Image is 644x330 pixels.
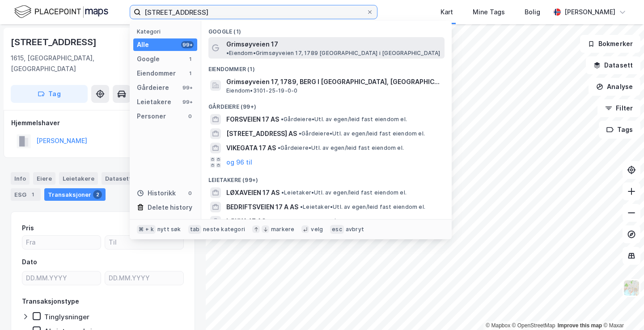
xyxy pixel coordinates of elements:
[300,203,425,211] span: Leietaker • Utl. av egen/leid fast eiendom el.
[589,78,640,96] button: Analyse
[44,188,106,201] div: Transaksjoner
[186,70,194,77] div: 1
[28,190,37,199] div: 1
[22,271,101,285] input: DD.MM.YYYY
[93,190,102,199] div: 2
[226,50,229,56] span: •
[623,279,640,296] img: Z
[226,216,266,227] span: LØKKA 17 AS
[137,225,156,234] div: ⌘ + k
[281,116,407,123] span: Gårdeiere • Utl. av egen/leid fast eiendom el.
[311,226,323,233] div: velg
[201,169,452,186] div: Leietakere (99+)
[44,313,89,321] div: Tinglysninger
[11,85,88,103] button: Tag
[226,87,297,94] span: Eiendom • 3101-25-19-0-0
[181,98,194,106] div: 99+
[330,225,344,234] div: esc
[22,257,37,267] div: Dato
[186,113,194,120] div: 0
[281,189,407,196] span: Leietaker • Utl. av egen/leid fast eiendom el.
[278,144,404,152] span: Gårdeiere • Utl. av egen/leid fast eiendom el.
[226,202,298,212] span: BEDRIFTSVEIEN 17 A AS
[137,188,176,199] div: Historikk
[201,59,452,75] div: Eiendommer (1)
[137,28,197,35] div: Kategori
[299,130,425,137] span: Gårdeiere • Utl. av egen/leid fast eiendom el.
[137,111,166,122] div: Personer
[11,53,142,74] div: 1615, [GEOGRAPHIC_DATA], [GEOGRAPHIC_DATA]
[599,121,640,139] button: Tags
[137,97,171,107] div: Leietakere
[11,35,98,49] div: [STREET_ADDRESS]
[14,4,108,20] img: logo.f888ab2527a4732fd821a326f86c7f29.svg
[105,271,183,285] input: DD.MM.YYYY
[105,236,183,249] input: Til
[300,203,303,210] span: •
[59,172,98,185] div: Leietakere
[580,35,640,53] button: Bokmerker
[525,7,540,17] div: Bolig
[11,118,195,128] div: Hjemmelshaver
[226,76,441,87] span: Grimsøyveien 17, 1789, BERG I [GEOGRAPHIC_DATA], [GEOGRAPHIC_DATA]
[278,144,280,151] span: •
[512,322,555,329] a: OpenStreetMap
[271,226,294,233] div: markere
[226,114,279,125] span: FORSVEIEN 17 AS
[586,56,640,74] button: Datasett
[22,223,34,233] div: Pris
[226,187,280,198] span: LØXAVEIEN 17 AS
[597,99,640,117] button: Filter
[226,50,441,57] span: Eiendom • Grimsøyveien 17, 1789 [GEOGRAPHIC_DATA] i [GEOGRAPHIC_DATA]
[33,172,55,185] div: Eiere
[201,96,452,112] div: Gårdeiere (99+)
[201,21,452,37] div: Google (1)
[22,236,101,249] input: Fra
[102,172,135,185] div: Datasett
[599,287,644,330] iframe: Chat Widget
[157,226,181,233] div: nytt søk
[346,226,364,233] div: avbryt
[281,116,284,123] span: •
[22,296,79,307] div: Transaksjonstype
[11,188,41,201] div: ESG
[186,55,194,63] div: 1
[226,39,278,50] span: Grimsøyveien 17
[141,5,366,19] input: Søk på adresse, matrikkel, gårdeiere, leietakere eller personer
[181,41,194,48] div: 99+
[564,7,615,17] div: [PERSON_NAME]
[486,322,510,329] a: Mapbox
[11,172,30,185] div: Info
[299,130,301,137] span: •
[137,68,176,79] div: Eiendommer
[473,7,505,17] div: Mine Tags
[441,7,453,17] div: Kart
[137,82,169,93] div: Gårdeiere
[281,189,284,196] span: •
[226,128,297,139] span: [STREET_ADDRESS] AS
[181,84,194,91] div: 99+
[137,39,149,50] div: Alle
[267,218,270,224] span: •
[203,226,245,233] div: neste kategori
[188,225,202,234] div: tab
[267,218,393,225] span: Leietaker • Utl. av egen/leid fast eiendom el.
[226,143,276,153] span: VIKEGATA 17 AS
[137,54,160,64] div: Google
[558,322,602,329] a: Improve this map
[226,157,252,168] button: og 96 til
[148,202,192,213] div: Delete history
[186,190,194,197] div: 0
